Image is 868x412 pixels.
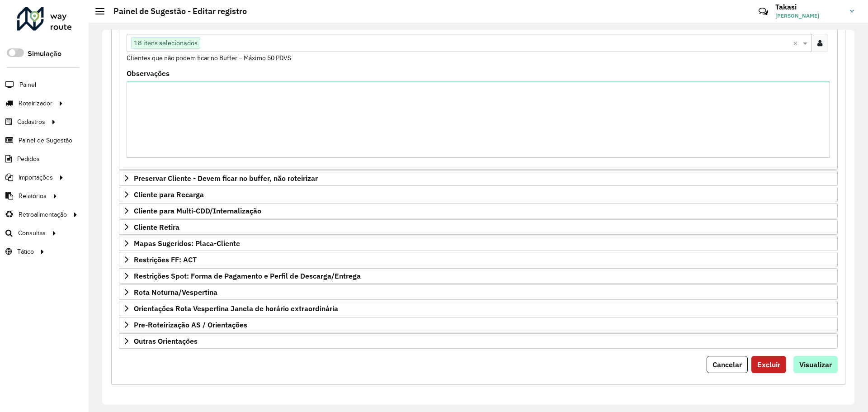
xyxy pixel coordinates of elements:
a: Mapas Sugeridos: Placa-Cliente [119,236,838,251]
span: Cliente Retira [134,223,179,231]
span: Importações [19,173,53,182]
a: Restrições Spot: Forma de Pagamento e Perfil de Descarga/Entrega [119,268,838,284]
span: Visualizar [799,360,832,369]
a: Orientações Rota Vespertina Janela de horário extraordinária [119,301,838,316]
span: Rota Noturna/Vespertina [134,289,217,296]
span: Cliente para Multi-CDD/Internalização [134,207,261,214]
span: Outras Orientações [134,337,198,345]
span: Preservar Cliente - Devem ficar no buffer, não roteirizar [134,175,318,182]
span: Restrições FF: ACT [134,256,197,263]
a: Restrições FF: ACT [119,252,838,267]
a: Rota Noturna/Vespertina [119,284,838,300]
span: Clear all [793,38,801,48]
div: Priorizar Cliente - Não podem ficar no buffer [119,19,838,170]
span: Restrições Spot: Forma de Pagamento e Perfil de Descarga/Entrega [134,272,361,279]
span: Relatórios [19,191,47,201]
h3: Takasi [775,3,843,11]
span: Roteirizador [19,99,52,108]
span: Retroalimentação [19,210,67,219]
span: Consultas [18,228,46,238]
span: Cadastros [17,117,45,127]
span: Pre-Roteirização AS / Orientações [134,321,247,328]
button: Excluir [751,356,786,373]
span: Cliente para Recarga [134,191,204,198]
span: [PERSON_NAME] [775,12,843,20]
a: Outras Orientações [119,333,838,349]
small: Clientes que não podem ficar no Buffer – Máximo 50 PDVS [127,54,291,62]
span: Cancelar [712,360,742,369]
a: Pre-Roteirização AS / Orientações [119,317,838,332]
h2: Painel de Sugestão - Editar registro [104,6,247,16]
span: Tático [17,247,34,256]
span: Orientações Rota Vespertina Janela de horário extraordinária [134,305,338,312]
a: Contato Rápido [754,2,773,21]
a: Cliente Retira [119,219,838,235]
span: Excluir [757,360,780,369]
span: Painel de Sugestão [19,136,72,145]
span: Mapas Sugeridos: Placa-Cliente [134,240,240,247]
a: Preservar Cliente - Devem ficar no buffer, não roteirizar [119,170,838,186]
a: Cliente para Multi-CDD/Internalização [119,203,838,218]
button: Visualizar [793,356,838,373]
span: 18 itens selecionados [132,38,200,48]
button: Cancelar [707,356,748,373]
span: Pedidos [17,154,40,164]
label: Simulação [28,48,61,59]
label: Observações [127,68,170,79]
a: Cliente para Recarga [119,187,838,202]
span: Painel [19,80,36,90]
